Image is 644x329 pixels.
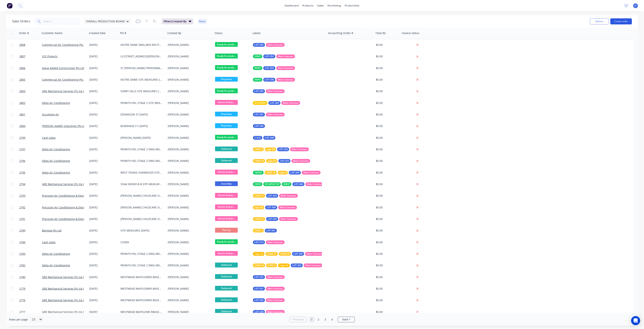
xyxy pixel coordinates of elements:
a: [PERSON_NAME] Industries Pty Ltd [42,124,86,128]
div: purchasing [326,3,343,9]
span: Vehicle Deliver... [215,251,238,256]
a: Commercial Air Conditioning Pty Ltd [42,43,88,47]
span: LOT-336 [294,252,303,256]
span: Main Contract [267,275,283,279]
span: 2797 [19,147,25,151]
a: dashboard [283,3,301,9]
div: [DATE] [89,89,117,93]
span: Delivered [215,147,238,151]
button: LOT-329Main Contract [253,310,285,314]
span: LOT-348 [265,136,274,140]
a: GRE Mechanical Services P/L t/a [PERSON_NAME] & [PERSON_NAME] [42,310,129,314]
button: LOT-314Main Contract [253,240,285,244]
a: 2782 [19,260,42,271]
span: Vehicle Deliver... [215,100,238,105]
span: 2805 [19,78,25,82]
span: Main Contract [305,264,321,267]
div: [PERSON_NAME] [168,252,210,256]
span: LOT-355 [265,66,274,70]
span: CAGE 19 [254,159,264,163]
div: NOTRE DAME DWG-M03 REV-P2 GE & EA [120,43,162,47]
a: Page 1 is your current page [309,317,315,322]
span: Main Contract [267,113,283,116]
div: products [301,3,315,9]
span: Main Contract [293,159,309,163]
div: SITE MEASURES [DATE] [120,229,162,232]
a: Delta Air Conditioning [42,147,70,151]
span: Ready for produ... [215,42,238,47]
span: Prep Area [215,112,238,116]
button: CAGE 17LOT-339Main Contract [253,217,298,221]
div: [PERSON_NAME] [168,194,210,198]
div: [PERSON_NAME] [168,159,210,163]
div: [PERSON_NAME] [168,217,210,221]
div: [DATE] [89,159,117,163]
a: Page 4 [329,317,335,322]
span: C-O-D [254,136,261,140]
a: 2806 [19,62,42,74]
div: $0.00 [376,264,398,267]
div: $0.00 [376,240,398,244]
button: LOT-331Main Contract [253,287,285,291]
span: LOT-326 [254,298,263,302]
div: [DATE] [89,101,117,105]
span: LOT-352 [265,55,274,58]
span: cage 29 [266,147,275,151]
span: CAGE 2 [268,264,276,267]
span: CAGE 32 [280,252,290,256]
span: LOT-356 [254,43,263,47]
span: LOT-350 [254,89,263,93]
div: [PERSON_NAME] [168,66,210,70]
span: 2794 [19,182,25,186]
span: Next [342,318,348,321]
a: 2802 [19,97,42,109]
span: Filters: Created By [164,19,186,23]
div: sales [315,3,326,9]
a: 2783 [19,248,42,260]
span: 50INT [254,66,261,70]
div: Accounting Order # [328,31,353,35]
span: Main Contract [267,89,283,93]
span: 2776 [19,298,25,302]
div: Status [215,31,223,35]
span: 2796 [19,159,25,163]
div: [DATE] [89,136,117,140]
button: Options [590,18,609,24]
span: Cage 24 [254,252,263,256]
a: 2796 [19,155,42,167]
span: 2793 [19,194,25,198]
a: Delta Air Conditioning [42,264,70,267]
div: $0.00 [376,229,398,232]
span: 2782 [19,264,25,267]
div: [PERSON_NAME] [168,240,210,244]
div: [PERSON_NAME] [168,78,210,82]
span: 2784 [19,240,25,244]
button: cage 28LOT-340Main Contract [253,206,297,209]
span: LOT-343 [268,194,277,198]
div: $0.00 [376,89,398,93]
span: Delivered [215,274,238,279]
div: $0.00 [376,136,398,140]
a: Precision Air Conditioning & Electrical Pty Ltd [42,206,99,209]
div: [PERSON_NAME] [168,55,210,58]
button: Create order [610,18,632,24]
div: $0.00 [376,171,398,175]
a: Value Added Construction Pty Ltd [42,66,84,70]
span: Main Contract [267,298,283,302]
button: 50INTLOT-355Main Contract [253,66,295,70]
div: $0.00 [376,66,398,70]
button: CAGE 17LOT-343Main Contract [253,194,298,198]
a: Delta Air Conditioning [42,171,70,174]
span: LOT-314 [254,240,263,244]
span: 2779 [19,287,25,291]
span: CAGE 14 [254,264,264,267]
span: cage 29 [268,159,276,163]
button: CAGE 2cage 29LOT-334Main Contract [253,147,309,151]
a: 2803 [19,86,42,97]
button: LOT-347Main Contract [253,113,285,116]
a: 2779 [19,283,42,294]
span: Main Contract [267,240,283,244]
span: Vehicle Deliver... [215,216,238,221]
div: [DATE] [89,147,117,151]
span: Main Contract [267,310,283,314]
